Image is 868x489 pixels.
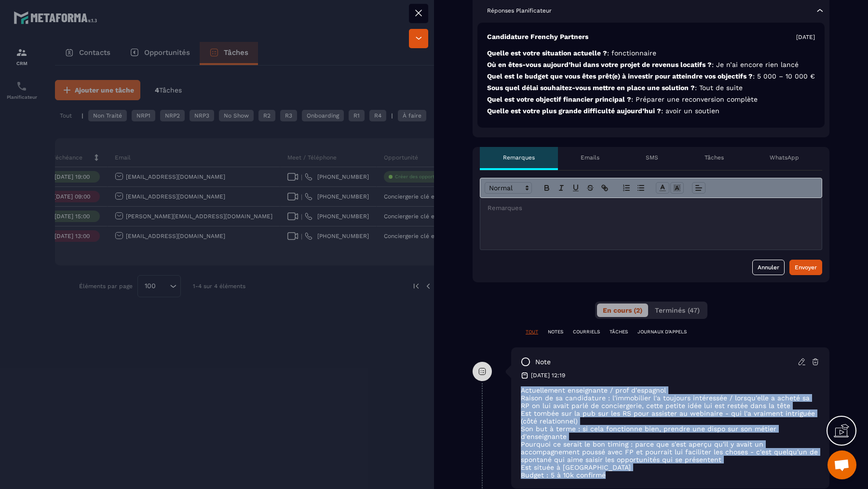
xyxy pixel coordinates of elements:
span: : Préparer une reconversion complète [631,95,758,103]
p: Raison de sa candidature : l'immobilier l'a toujours intéressée / lorsqu'elle a acheté sa RP on l... [521,394,820,410]
span: : Je n’ai encore rien lancé [712,61,799,68]
p: COURRIELS [573,329,600,335]
p: WhatsApp [770,154,799,161]
p: Pourquoi ce serait le bon timing : parce que s'est aperçu qu'il y avait un accompagnement poussé ... [521,440,820,463]
p: [DATE] [796,33,815,41]
button: Envoyer [789,260,822,275]
p: TOUT [526,329,538,335]
p: Tâches [705,154,724,161]
span: En cours (2) [603,306,642,314]
p: Sous quel délai souhaitez-vous mettre en place une solution ? [487,83,815,93]
p: Est tombée sur la pub sur les RS pour assister au webinaire - qui l'a vraiment intriguée (côté re... [521,410,820,425]
p: Son but à terme : si cela fonctionne bien, prendre une dispo sur son métier d'enseignante [521,425,820,440]
p: Où en êtes-vous aujourd’hui dans votre projet de revenus locatifs ? [487,60,815,69]
button: En cours (2) [597,304,648,317]
p: SMS [646,154,658,161]
span: : 5 000 – 10 000 € [753,72,815,80]
p: Est située à [GEOGRAPHIC_DATA] [521,463,820,471]
span: Terminés (47) [655,306,700,314]
span: : Tout de suite [695,84,743,92]
p: Quel est le budget que vous êtes prêt(e) à investir pour atteindre vos objectifs ? [487,72,815,81]
p: Budget : 5 à 10k confirmé [521,471,820,479]
p: note [535,357,551,367]
p: Quelle est votre plus grande difficulté aujourd’hui ? [487,106,815,116]
p: TÂCHES [610,329,628,335]
p: Emails [581,154,599,161]
span: : fonctionnaire [607,49,656,57]
p: [DATE] 12:19 [531,371,565,379]
div: Ouvrir le chat [827,450,856,479]
p: Réponses Planificateur [487,7,552,14]
button: Annuler [752,260,785,275]
p: Quel est votre objectif financier principal ? [487,95,815,104]
p: Candidature Frenchy Partners [487,32,588,41]
span: : avoir un soutien [661,107,719,115]
div: Envoyer [795,263,817,272]
p: Quelle est votre situation actuelle ? [487,49,815,58]
p: Actuellement enseignante / prof d'espagnol [521,386,820,394]
button: Terminés (47) [649,304,705,317]
p: Remarques [503,154,535,161]
p: JOURNAUX D'APPELS [637,329,687,335]
p: NOTES [548,329,563,335]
